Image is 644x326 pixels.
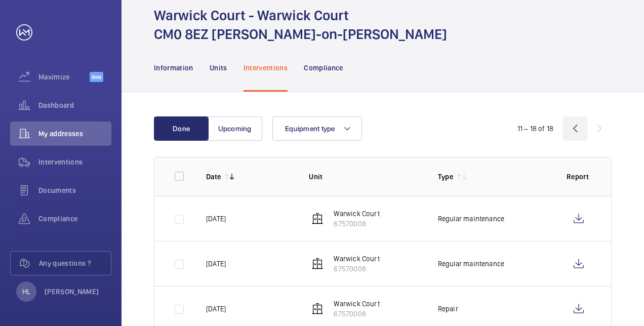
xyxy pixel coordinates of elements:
span: Documents [38,185,111,195]
span: Equipment type [285,125,335,133]
span: Dashboard [38,100,111,110]
p: Units [210,63,227,73]
p: Warwick Court [334,209,379,219]
button: Upcoming [208,116,262,141]
p: 67570008 [334,219,379,229]
p: [PERSON_NAME] [45,287,99,297]
p: [DATE] [206,304,226,314]
p: Report [567,172,591,182]
button: Equipment type [272,116,362,141]
p: Repair [438,304,458,314]
h1: Warwick Court - Warwick Court CM0 8EZ [PERSON_NAME]-on-[PERSON_NAME] [154,6,447,44]
span: Interventions [38,157,111,167]
p: 67570008 [334,264,379,274]
span: Beta [90,72,103,82]
p: Regular maintenance [438,214,504,224]
p: HL [22,287,30,297]
img: elevator.svg [311,303,324,315]
p: Date [206,172,221,182]
button: Done [154,116,209,141]
p: [DATE] [206,259,226,269]
span: Compliance [38,214,111,224]
span: My addresses [38,129,111,139]
p: 67570008 [334,309,379,319]
p: Compliance [304,63,343,73]
div: 11 – 18 of 18 [517,124,553,134]
p: [DATE] [206,214,226,224]
p: Type [438,172,453,182]
p: Unit [309,172,421,182]
img: elevator.svg [311,258,324,270]
p: Regular maintenance [438,259,504,269]
img: elevator.svg [311,213,324,225]
p: Information [154,63,193,73]
p: Warwick Court [334,299,379,309]
span: Maximize [38,72,90,82]
span: Any questions ? [39,258,111,268]
p: Warwick Court [334,254,379,264]
p: Interventions [244,63,288,73]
